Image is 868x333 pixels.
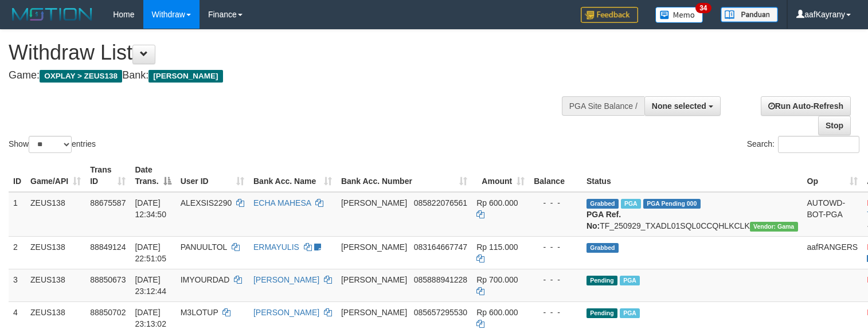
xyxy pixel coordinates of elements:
[90,242,126,252] span: 88849124
[253,242,299,252] a: ERMAYULIS
[9,159,26,192] th: ID
[818,116,851,135] a: Stop
[655,7,703,23] img: Button%20Memo.svg
[529,159,582,192] th: Balance
[587,276,617,285] span: Pending
[148,70,222,83] span: [PERSON_NAME]
[414,275,467,284] span: Copy 085888941228 to clipboard
[9,136,96,153] label: Show entries
[803,192,863,237] td: AUTOWD-BOT-PGA
[534,307,577,318] div: - - -
[476,242,518,252] span: Rp 115.000
[135,308,166,328] span: [DATE] 23:13:02
[778,136,859,153] input: Search:
[476,198,518,207] span: Rp 600.000
[587,243,619,253] span: Grabbed
[582,159,803,192] th: Status
[40,70,122,83] span: OXPLAY > ZEUS138
[9,269,26,301] td: 3
[341,198,407,207] span: [PERSON_NAME]
[135,198,166,219] span: [DATE] 12:34:50
[90,308,126,317] span: 88850702
[747,136,859,153] label: Search:
[472,159,529,192] th: Amount: activate to sort column ascending
[181,275,230,284] span: IMYOURDAD
[26,192,85,237] td: ZEUS138
[26,159,85,192] th: Game/API: activate to sort column ascending
[337,159,472,192] th: Bank Acc. Number: activate to sort column ascending
[253,308,319,317] a: [PERSON_NAME]
[750,222,798,232] span: Vendor URL: https://trx31.1velocity.biz
[90,198,126,207] span: 88675587
[414,198,467,207] span: Copy 085822076561 to clipboard
[414,308,467,317] span: Copy 085657295530 to clipboard
[29,136,72,153] select: Showentries
[761,96,851,116] a: Run Auto-Refresh
[176,159,249,192] th: User ID: activate to sort column ascending
[534,197,577,209] div: - - -
[9,192,26,237] td: 1
[253,275,319,284] a: [PERSON_NAME]
[476,308,518,317] span: Rp 600.000
[476,275,518,284] span: Rp 700.000
[9,41,567,64] h1: Withdraw List
[562,96,644,116] div: PGA Site Balance /
[582,192,803,237] td: TF_250929_TXADL01SQL0CCQHLKCLK
[534,274,577,285] div: - - -
[341,242,407,252] span: [PERSON_NAME]
[249,159,337,192] th: Bank Acc. Name: activate to sort column ascending
[620,308,640,318] span: Marked by aafkaynarin
[9,236,26,269] td: 2
[587,308,617,318] span: Pending
[9,6,96,23] img: MOTION_logo.png
[620,276,640,285] span: Marked by aafkaynarin
[644,96,721,116] button: None selected
[26,236,85,269] td: ZEUS138
[130,159,175,192] th: Date Trans.: activate to sort column descending
[181,198,232,207] span: ALEXSIS2290
[181,308,218,317] span: M3LOTUP
[652,101,706,111] span: None selected
[341,308,407,317] span: [PERSON_NAME]
[135,275,166,296] span: [DATE] 23:12:44
[181,242,227,252] span: PANUULTOL
[26,269,85,301] td: ZEUS138
[135,242,166,263] span: [DATE] 22:51:05
[803,236,863,269] td: aafRANGERS
[253,198,311,207] a: ECHA MAHESA
[803,159,863,192] th: Op: activate to sort column ascending
[621,199,641,209] span: Marked by aafpengsreynich
[534,241,577,253] div: - - -
[721,7,778,22] img: panduan.png
[85,159,130,192] th: Trans ID: activate to sort column ascending
[341,275,407,284] span: [PERSON_NAME]
[695,3,711,13] span: 34
[587,210,621,230] b: PGA Ref. No:
[587,199,619,209] span: Grabbed
[9,70,567,81] h4: Game: Bank:
[581,7,638,23] img: Feedback.jpg
[643,199,701,209] span: PGA Pending
[414,242,467,252] span: Copy 083164667747 to clipboard
[90,275,126,284] span: 88850673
